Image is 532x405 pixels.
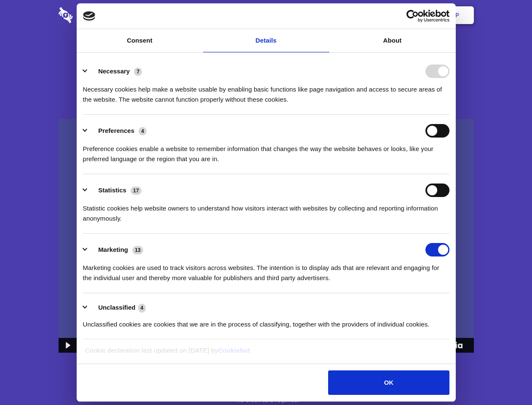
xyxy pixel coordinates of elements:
div: Necessary cookies help make a website usable by enabling basic functions like page navigation and... [83,78,449,105]
a: Login [382,2,419,28]
button: Necessary (7) [83,65,147,78]
img: Sharesecret [59,119,474,353]
div: Cookie declaration last updated on [DATE] by [79,346,453,362]
span: 17 [131,186,142,195]
label: Statistics [98,186,126,194]
h1: Eliminate Slack Data Loss. [59,38,474,68]
span: 4 [138,304,146,312]
iframe: Drift Widget Chat Controller [490,363,522,395]
img: logo-wordmark-white-trans-d4663122ce5f474addd5e946df7df03e33cb6a1c49d2221995e7729f52c070b2.svg [59,7,131,23]
div: Marketing cookies are used to track visitors across websites. The intention is to display ads tha... [83,256,449,283]
button: Unclassified (4) [83,302,151,313]
a: Pricing [247,2,284,28]
button: Play Video [59,338,76,353]
button: OK [328,370,449,395]
span: 13 [132,246,143,254]
a: Cookiebot [218,347,250,354]
a: Consent [77,29,203,52]
label: Marketing [98,246,128,253]
div: Preference cookies enable a website to remember information that changes the way the website beha... [83,138,449,164]
button: Statistics (17) [83,184,147,197]
a: Usercentrics Cookiebot - opens in a new window [376,10,449,22]
button: Preferences (4) [83,124,152,138]
span: 7 [134,67,142,76]
h4: Auto-redaction of sensitive data, encrypted data sharing and self-destructing private chats. Shar... [59,77,474,105]
a: Details [203,29,329,52]
a: Contact [342,2,380,28]
span: 4 [139,127,147,135]
button: Marketing (13) [83,243,149,256]
img: logo [83,11,96,21]
label: Preferences [98,127,134,134]
label: Necessary [98,67,130,75]
div: Unclassified cookies are cookies that we are in the process of classifying, together with the pro... [83,313,449,329]
div: Statistic cookies help website owners to understand how visitors interact with websites by collec... [83,197,449,224]
a: About [329,29,456,52]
